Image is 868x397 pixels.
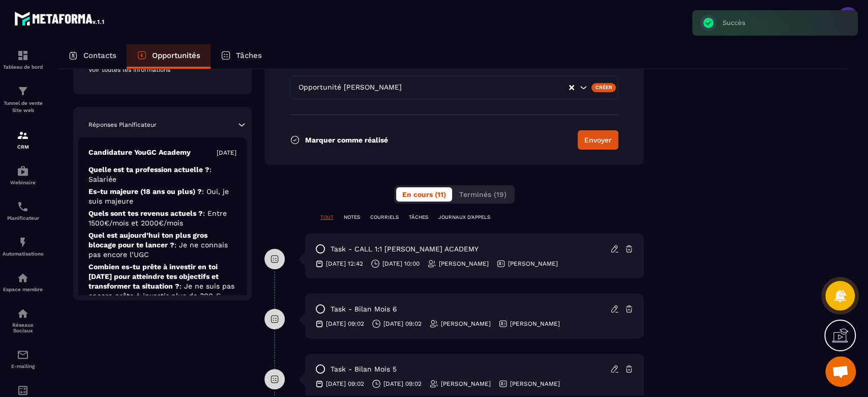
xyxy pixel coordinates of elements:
p: Réseaux Sociaux [3,322,43,333]
p: Tableau de bord [3,64,43,70]
p: [PERSON_NAME] [441,380,491,388]
a: emailemailE-mailing [3,341,43,377]
a: social-networksocial-networkRéseaux Sociaux [3,300,43,341]
img: formation [17,85,29,97]
p: CRM [3,144,43,150]
p: Espace membre [3,287,43,292]
span: En cours (11) [402,190,446,198]
p: [DATE] 10:00 [382,260,420,268]
p: [DATE] 09:02 [383,320,422,328]
p: Réponses Planificateur [88,121,157,129]
p: Candidature YouGC Academy [88,148,191,157]
button: Clear Selected [569,84,574,92]
button: Envoyer [578,130,618,150]
p: Quelle est ta profession actuelle ? [88,165,236,184]
a: Contacts [58,44,127,69]
p: Combien es-tu prête à investir en toi [DATE] pour atteindre tes objectifs et transformer ta situa... [88,262,236,301]
p: E-mailing [3,363,43,369]
p: COURRIELS [370,214,399,221]
span: Opportunité [PERSON_NAME] [296,82,404,93]
img: social-network [17,307,29,320]
img: automations [17,272,29,284]
p: Marquer comme réalisé [305,136,388,144]
p: TÂCHES [409,214,428,221]
img: automations [17,236,29,248]
p: Voir toutes les informations [88,66,236,74]
p: Opportunités [152,51,200,60]
p: [DATE] 09:02 [326,380,364,388]
div: Ouvrir le chat [825,356,856,387]
p: [DATE] 09:02 [326,320,364,328]
p: [DATE] [217,149,236,157]
p: [PERSON_NAME] [439,260,489,268]
div: Créer [591,83,616,92]
p: Contacts [83,51,116,60]
button: En cours (11) [396,187,452,202]
img: formation [17,129,29,141]
p: Quel est aujourd’hui ton plus gros blocage pour te lancer ? [88,231,236,260]
p: Tâches [236,51,262,60]
p: NOTES [344,214,360,221]
a: schedulerschedulerPlanificateur [3,193,43,229]
p: [PERSON_NAME] [508,260,558,268]
button: Terminés (19) [453,187,513,202]
img: automations [17,165,29,177]
p: [PERSON_NAME] [510,320,560,328]
p: Tunnel de vente Site web [3,100,43,114]
p: Automatisations [3,251,43,257]
p: [DATE] 12:42 [326,260,363,268]
img: accountant [17,384,29,396]
a: formationformationTableau de bord [3,42,43,77]
img: scheduler [17,201,29,213]
p: TOUT [320,214,334,221]
p: Webinaire [3,180,43,185]
input: Search for option [404,82,568,93]
p: JOURNAUX D'APPELS [438,214,490,221]
p: [PERSON_NAME] [510,380,560,388]
p: task - CALL 1:1 [PERSON_NAME] ACADEMY [331,244,478,254]
a: automationsautomationsAutomatisations [3,229,43,264]
img: logo [14,9,106,27]
p: task - Bilan mois 5 [331,364,397,374]
div: Search for option [290,76,619,99]
img: email [17,349,29,361]
p: [DATE] 09:02 [383,380,422,388]
a: Tâches [211,44,272,69]
span: Terminés (19) [459,190,506,198]
p: Quels sont tes revenus actuels ? [88,209,236,228]
p: Planificateur [3,215,43,221]
a: automationsautomationsWebinaire [3,157,43,193]
a: formationformationCRM [3,122,43,157]
a: Opportunités [127,44,211,69]
p: Es-tu majeure (18 ans ou plus) ? [88,187,236,206]
a: formationformationTunnel de vente Site web [3,77,43,122]
p: task - Bilan mois 6 [331,304,397,314]
p: [PERSON_NAME] [441,320,491,328]
a: automationsautomationsEspace membre [3,264,43,300]
img: formation [17,49,29,62]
